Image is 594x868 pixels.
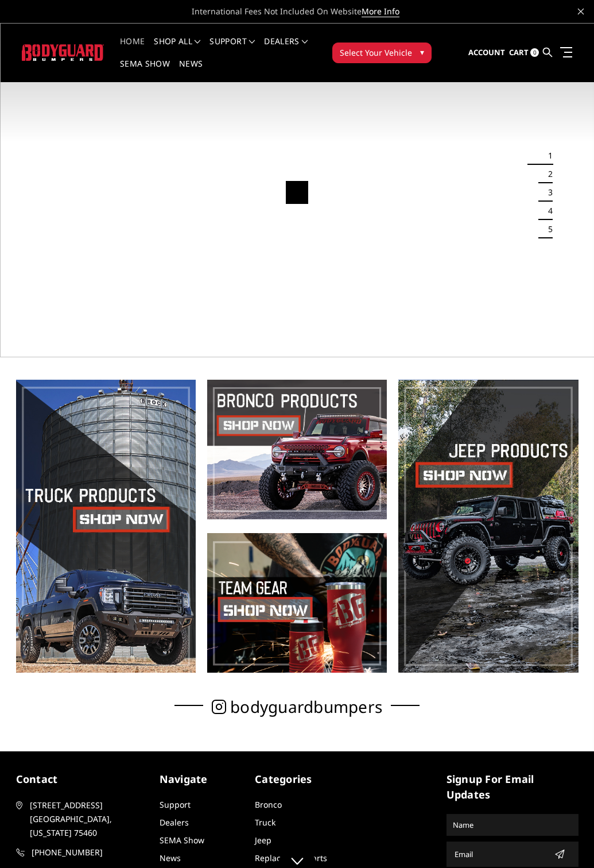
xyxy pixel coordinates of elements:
[16,771,148,787] h5: contact
[541,165,553,183] button: 2 of 5
[509,37,539,68] a: Cart 0
[22,44,104,60] img: BODYGUARD BUMPERS
[32,846,147,859] span: [PHONE_NUMBER]
[160,852,181,863] a: News
[160,835,204,846] a: SEMA Show
[255,771,339,787] h5: Categories
[277,848,317,868] a: Click to Down
[362,6,399,17] a: More Info
[179,60,203,82] a: News
[255,852,327,863] a: Replacement Parts
[160,771,244,787] h5: Navigate
[160,817,189,828] a: Dealers
[468,37,505,68] a: Account
[230,701,382,713] span: bodyguardbumpers
[255,835,271,846] a: Jeep
[255,799,282,810] a: Bronco
[450,845,550,863] input: Email
[209,37,255,60] a: Support
[541,146,553,165] button: 1 of 5
[30,798,146,840] span: [STREET_ADDRESS] [GEOGRAPHIC_DATA], [US_STATE] 75460
[154,37,200,60] a: shop all
[530,48,539,57] span: 0
[16,846,148,859] a: [PHONE_NUMBER]
[448,816,577,834] input: Name
[447,771,579,803] h5: signup for email updates
[120,60,170,82] a: SEMA Show
[340,47,412,59] span: Select Your Vehicle
[332,43,432,63] button: Select Your Vehicle
[160,799,191,810] a: Support
[264,37,308,60] a: Dealers
[420,46,424,58] span: ▾
[541,220,553,238] button: 5 of 5
[509,47,529,57] span: Cart
[541,183,553,202] button: 3 of 5
[541,202,553,220] button: 4 of 5
[468,47,505,57] span: Account
[120,37,145,60] a: Home
[255,817,275,828] a: Truck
